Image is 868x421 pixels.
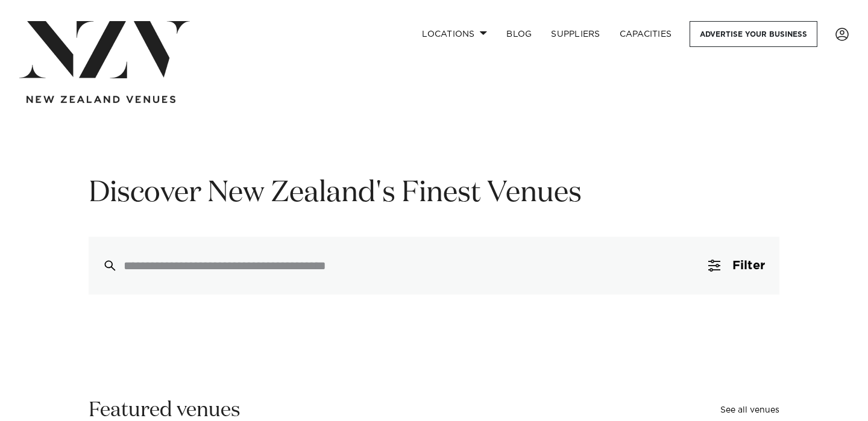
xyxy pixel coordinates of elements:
[720,406,779,414] a: See all venues
[19,21,190,78] img: nzv-logo.png
[610,21,682,47] a: Capacities
[690,21,817,47] a: Advertise your business
[89,175,779,213] h1: Discover New Zealand's Finest Venues
[412,21,497,47] a: Locations
[541,21,609,47] a: SUPPLIERS
[732,260,765,272] span: Filter
[27,96,175,104] img: new-zealand-venues-text.png
[694,237,779,295] button: Filter
[497,21,541,47] a: BLOG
